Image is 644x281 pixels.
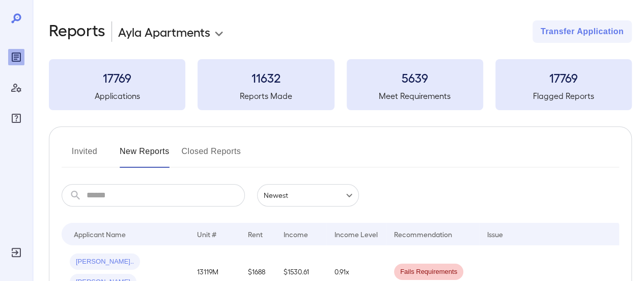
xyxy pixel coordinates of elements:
[198,90,334,102] h5: Reports Made
[533,20,632,43] button: Transfer Application
[118,23,210,40] p: Ayla Apartments
[49,20,105,43] h2: Reports
[49,90,185,102] h5: Applications
[49,59,632,110] summary: 17769Applications11632Reports Made5639Meet Requirements17769Flagged Reports
[394,267,463,277] span: Fails Requirements
[49,69,185,86] h3: 17769
[198,69,334,86] h3: 11632
[8,110,24,126] div: FAQ
[248,228,264,240] div: Rent
[495,69,632,86] h3: 17769
[257,184,359,207] div: Newest
[495,90,632,102] h5: Flagged Reports
[334,228,378,240] div: Income Level
[284,228,308,240] div: Income
[70,257,140,267] span: [PERSON_NAME]..
[347,90,483,102] h5: Meet Requirements
[394,228,452,240] div: Recommendation
[8,244,24,261] div: Log Out
[8,80,24,96] div: Manage Users
[197,228,216,240] div: Unit #
[487,228,503,240] div: Issue
[120,143,170,168] button: New Reports
[182,143,241,168] button: Closed Reports
[62,143,107,168] button: Invited
[347,69,483,86] h3: 5639
[8,49,24,65] div: Reports
[74,228,126,240] div: Applicant Name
